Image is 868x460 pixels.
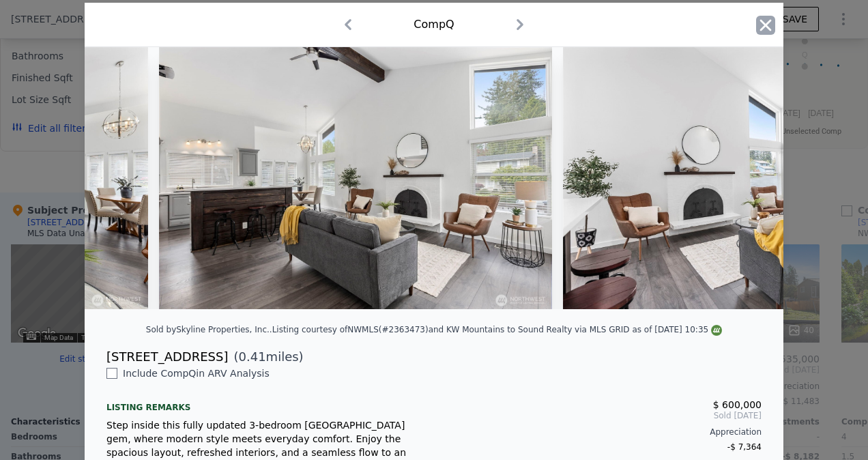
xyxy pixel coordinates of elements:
div: Appreciation [445,427,762,437]
span: ( miles) [228,347,303,366]
div: [STREET_ADDRESS] [106,347,228,366]
img: NWMLS Logo [711,325,722,336]
span: $ 600,000 [713,399,762,410]
span: 0.41 [239,349,266,364]
img: Property Img [159,47,552,309]
div: Sold by Skyline Properties, Inc. . [146,325,272,334]
div: Listing courtesy of NWMLS (#2363473) and KW Mountains to Sound Realty via MLS GRID as of [DATE] 1... [272,325,723,334]
span: Sold [DATE] [445,410,762,421]
div: Listing remarks [106,391,423,413]
div: Comp Q [414,16,454,33]
span: Include Comp Q in ARV Analysis [117,368,275,379]
span: -$ 7,364 [727,442,762,452]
